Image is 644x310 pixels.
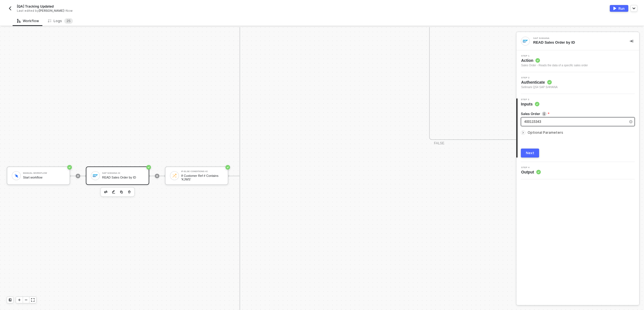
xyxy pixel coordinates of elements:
[521,130,635,136] div: Optional Parameters
[521,85,558,90] span: Sellmark QS4 SAP S/4HANA
[533,37,617,39] div: SAP S/4HANA
[102,172,144,174] div: SAP S/4HANA #2
[17,4,54,9] span: [QA] Tracking Updated
[66,19,68,23] span: 2
[48,18,73,24] div: Logs
[521,63,588,68] div: Sales Order - Reads the data of a specific sales order
[521,101,539,107] span: Inputs
[521,77,558,79] span: Step 2
[613,7,616,10] img: activate
[17,19,39,23] div: Workflow
[118,189,125,195] button: copy-block
[434,141,444,146] div: FALSE
[521,98,539,101] span: Step 3
[110,189,117,195] button: edit-cred
[39,9,64,13] span: [PERSON_NAME]
[102,176,144,179] div: READ Sales Order by ID
[146,165,151,170] span: icon-success-page
[542,112,546,116] img: icon-info
[524,120,541,124] span: 400115343
[93,173,98,178] img: icon
[516,55,639,68] div: Step 1Action Sales Order - Reads the data of a specific sales order
[102,189,109,195] button: edit-cred
[226,165,230,170] span: icon-success-page
[18,298,21,302] span: icon-play
[23,176,65,179] div: Start workflow
[521,58,588,63] span: Action
[521,55,588,57] span: Step 1
[526,151,534,155] div: Next
[521,166,541,169] span: Step 4
[31,298,34,302] span: icon-expand
[521,149,539,158] button: Next
[618,6,625,11] div: Run
[516,77,639,90] div: Step 2Authenticate Sellmark QS4 SAP S/4HANA
[14,173,19,178] img: icon
[8,6,12,11] img: back
[7,5,13,12] button: back
[630,39,633,43] span: icon-collapse-right
[112,190,115,194] img: edit-cred
[104,191,107,193] img: edit-cred
[76,174,80,178] span: icon-play
[181,170,223,173] div: If-Else Conditions #2
[68,19,71,23] span: 5
[24,298,28,302] span: icon-minus
[516,166,639,175] div: Step 4Output
[120,190,123,194] img: copy-block
[23,172,65,174] div: Manual Workflow
[17,9,309,13] div: Last edited by - Now
[521,169,541,175] span: Output
[67,165,72,170] span: icon-success-page
[533,40,621,45] div: READ Sales Order by ID
[172,173,177,178] img: icon
[521,111,635,116] label: Sales Order
[610,5,628,12] button: activateRun
[516,98,639,158] div: Step 3Inputs Sales Ordericon-info400115343Optional ParametersNext
[521,79,558,85] span: Authenticate
[528,130,563,135] span: Optional Parameters
[155,174,159,178] span: icon-play
[181,174,223,181] div: If Customer Ref # Contains 'KJWS'
[523,39,528,44] img: integration-icon
[521,131,525,134] span: icon-arrow-right-small
[64,18,73,24] sup: 25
